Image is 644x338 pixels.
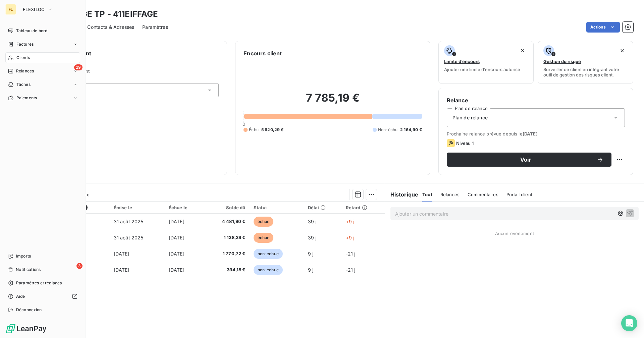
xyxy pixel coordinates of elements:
[114,205,161,210] div: Émise le
[169,235,184,240] span: [DATE]
[16,95,37,101] span: Paiements
[76,263,83,269] span: 3
[87,24,134,31] span: Contacts & Adresses
[346,235,355,240] span: +9 j
[621,315,637,331] div: Open Intercom Messenger
[346,205,381,210] div: Retard
[254,249,283,259] span: non-échue
[495,231,534,236] span: Aucun évènement
[114,251,129,257] span: [DATE]
[5,323,47,334] img: Logo LeanPay
[586,22,620,33] button: Actions
[422,192,432,197] span: Tout
[114,235,144,240] span: 31 août 2025
[538,41,633,84] button: Gestion du risqueSurveiller ce client en intégrant votre outil de gestion des risques client.
[16,55,30,61] span: Clients
[543,59,581,64] span: Gestion du risque
[543,67,628,77] span: Surveiller ce client en intégrant votre outil de gestion des risques client.
[16,253,31,259] span: Imports
[346,251,356,257] span: -21 j
[169,205,200,210] div: Échue le
[74,64,83,70] span: 29
[440,192,460,197] span: Relances
[254,265,283,275] span: non-échue
[455,157,597,162] span: Voir
[243,121,245,127] span: 0
[447,131,625,136] span: Prochaine relance prévue depuis le
[308,219,317,224] span: 39 j
[169,267,184,273] span: [DATE]
[444,59,480,64] span: Limite d’encours
[249,127,259,133] span: Échu
[16,28,47,34] span: Tableau de bord
[447,153,611,167] button: Voir
[142,24,168,31] span: Paramètres
[208,205,245,210] div: Solde dû
[308,251,313,257] span: 9 j
[452,114,488,121] span: Plan de relance
[385,190,419,199] h6: Historique
[523,131,538,136] span: [DATE]
[346,267,356,273] span: -21 j
[468,192,498,197] span: Commentaires
[169,251,184,257] span: [DATE]
[254,217,274,227] span: échue
[54,68,219,78] span: Propriétés Client
[114,219,144,224] span: 31 août 2025
[447,96,625,104] h6: Relance
[346,219,355,224] span: +9 j
[208,234,245,241] span: 1 138,39 €
[114,267,129,273] span: [DATE]
[244,49,282,57] h6: Encours client
[208,218,245,225] span: 4 481,90 €
[41,49,219,57] h6: Informations client
[5,291,80,302] a: Aide
[308,235,317,240] span: 39 j
[5,4,16,15] div: FL
[16,68,34,74] span: Relances
[59,8,158,20] h3: EIFFAGE TP - 411EIFFAGE
[456,140,474,146] span: Niveau 1
[400,127,422,133] span: 2 164,90 €
[208,267,245,273] span: 394,18 €
[16,41,34,47] span: Factures
[506,192,532,197] span: Portail client
[16,81,31,88] span: Tâches
[16,307,42,313] span: Déconnexion
[444,67,520,72] span: Ajouter une limite d’encours autorisé
[254,205,300,210] div: Statut
[16,293,25,299] span: Aide
[254,233,274,243] span: échue
[169,219,184,224] span: [DATE]
[378,127,397,133] span: Non-échu
[244,91,422,111] h2: 7 785,19 €
[23,7,45,12] span: FLEXILOC
[438,41,534,84] button: Limite d’encoursAjouter une limite d’encours autorisé
[308,205,338,210] div: Délai
[308,267,313,273] span: 9 j
[208,250,245,257] span: 1 770,72 €
[261,127,284,133] span: 5 620,29 €
[16,267,41,273] span: Notifications
[16,280,62,286] span: Paramètres et réglages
